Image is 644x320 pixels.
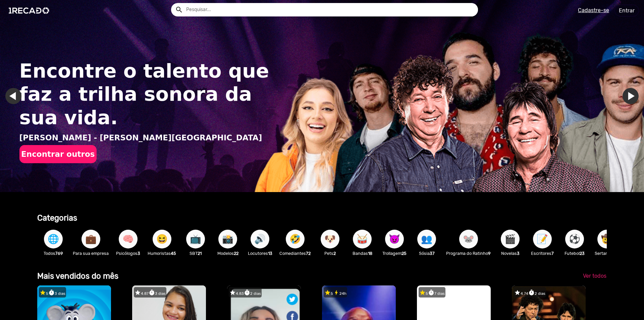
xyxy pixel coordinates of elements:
[156,230,168,248] span: 😆
[517,251,520,256] b: 3
[306,251,311,256] b: 72
[183,250,208,257] p: SBT
[173,3,184,15] button: Example home icon
[279,250,311,257] p: Comediantes
[414,250,439,257] p: Sósia
[421,230,432,248] span: 👥
[368,251,372,256] b: 18
[37,213,77,223] b: Categorias
[218,230,237,248] button: 📸
[614,5,639,16] a: Entrar
[198,251,202,256] b: 21
[497,250,523,257] p: Novelas
[138,251,140,256] b: 3
[504,230,516,248] span: 🎬
[501,230,520,248] button: 🎬
[317,250,343,257] p: Pets
[222,230,233,248] span: 📸
[55,251,63,256] b: 769
[578,7,609,13] u: Cadastre-se
[153,230,171,248] button: 😆
[37,271,118,281] b: Mais vendidos do mês
[122,230,134,248] span: 🧠
[5,88,21,104] a: Ir para o último slide
[175,6,183,14] mat-icon: Example home icon
[401,251,407,256] b: 25
[623,88,639,104] a: Ir para o próximo slide
[488,251,491,256] b: 9
[533,230,552,248] button: 📝
[569,230,580,248] span: ⚽
[186,230,205,248] button: 📺
[601,230,612,248] span: 🤠
[215,250,240,257] p: Modelos
[85,230,97,248] span: 💼
[234,251,238,256] b: 22
[82,230,100,248] button: 💼
[247,250,273,257] p: Locutores
[562,250,587,257] p: Futebol
[459,230,478,248] button: 🐭
[597,230,616,248] button: 🤠
[385,230,404,248] button: 😈
[44,230,63,248] button: 🌐
[73,250,109,257] p: Para sua empresa
[251,230,269,248] button: 🔊
[19,145,97,163] button: Encontrar outros
[19,59,277,129] h1: Encontre o talento que faz a trilha sonora da sua vida.
[324,230,336,248] span: 🐶
[115,250,141,257] p: Psicólogos
[580,251,585,256] b: 23
[583,273,606,279] span: Ver todos
[350,250,375,257] p: Bandas
[446,250,491,257] p: Programa do Ratinho
[181,3,478,16] input: Pesquisar...
[190,230,201,248] span: 📺
[333,251,336,256] b: 2
[148,250,176,257] p: Humoristas
[289,230,301,248] span: 🤣
[594,250,620,257] p: Sertanejo
[268,251,272,256] b: 13
[286,230,305,248] button: 🤣
[41,250,66,257] p: Todos
[382,250,407,257] p: Trollagem
[417,230,436,248] button: 👥
[119,230,138,248] button: 🧠
[321,230,339,248] button: 🐶
[565,230,584,248] button: ⚽
[430,251,435,256] b: 37
[171,251,176,256] b: 45
[537,230,548,248] span: 📝
[357,230,368,248] span: 🥁
[463,230,474,248] span: 🐭
[48,230,59,248] span: 🌐
[530,250,555,257] p: Escritores
[254,230,266,248] span: 🔊
[551,251,554,256] b: 7
[389,230,400,248] span: 😈
[353,230,372,248] button: 🥁
[19,132,277,144] p: [PERSON_NAME] - [PERSON_NAME][GEOGRAPHIC_DATA]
